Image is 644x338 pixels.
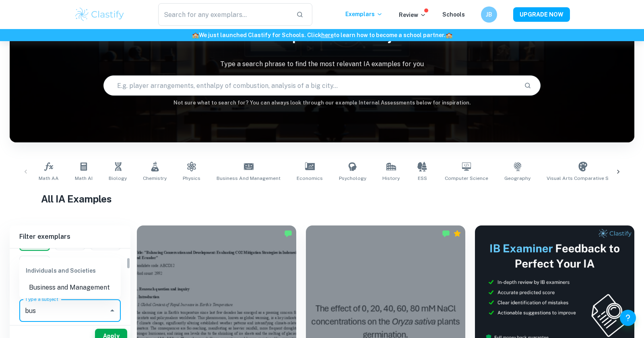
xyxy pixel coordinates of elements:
span: Psychology [339,175,366,182]
span: Computer Science [445,175,488,182]
label: Type a subject [25,296,58,303]
h6: JB [485,10,494,19]
button: UPGRADE NOW [513,7,570,22]
span: ESS [418,175,427,182]
li: Business and Management [19,280,121,295]
div: Individuals and Societies [19,261,121,280]
div: Premium [453,230,461,238]
img: Marked [284,230,292,238]
img: Clastify logo [74,6,125,23]
span: History [382,175,400,182]
span: Business and Management [217,175,281,182]
span: 🏫 [446,32,452,38]
span: Economics [297,175,323,182]
p: Exemplars [345,10,383,19]
h1: All IA Examples [41,192,603,206]
h6: Filter exemplars [10,225,130,248]
span: Chemistry [143,175,167,182]
span: Math AI [75,175,93,182]
p: Type a search phrase to find the most relevant IA examples for you [10,59,634,69]
p: Review [399,10,426,19]
span: Visual Arts Comparative Study [547,175,619,182]
a: here [321,32,334,38]
button: JB [481,6,497,23]
span: Geography [504,175,530,182]
input: Search for any exemplars... [158,3,290,26]
img: Marked [442,230,450,238]
span: Biology [109,175,127,182]
button: Search [521,79,535,92]
span: 🏫 [192,32,199,38]
h6: Not sure what to search for? You can always look through our example Internal Assessments below f... [10,99,634,107]
a: Schools [442,11,465,18]
button: Notes [20,256,50,275]
span: Physics [183,175,200,182]
button: Close [107,305,118,316]
input: E.g. player arrangements, enthalpy of combustion, analysis of a big city... [104,74,518,97]
button: Help and Feedback [620,310,636,326]
h6: We just launched Clastify for Schools. Click to learn how to become a school partner. [2,31,642,40]
span: Math AA [39,175,59,182]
